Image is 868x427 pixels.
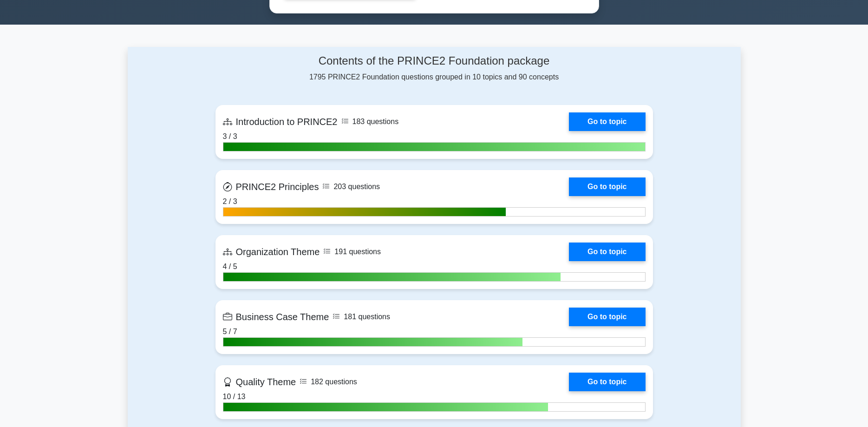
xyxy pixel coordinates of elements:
[215,54,653,68] h4: Contents of the PRINCE2 Foundation package
[215,54,653,83] div: 1795 PRINCE2 Foundation questions grouped in 10 topics and 90 concepts
[569,112,645,131] a: Go to topic
[569,243,645,261] a: Go to topic
[569,177,645,196] a: Go to topic
[569,308,645,326] a: Go to topic
[569,373,645,391] a: Go to topic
